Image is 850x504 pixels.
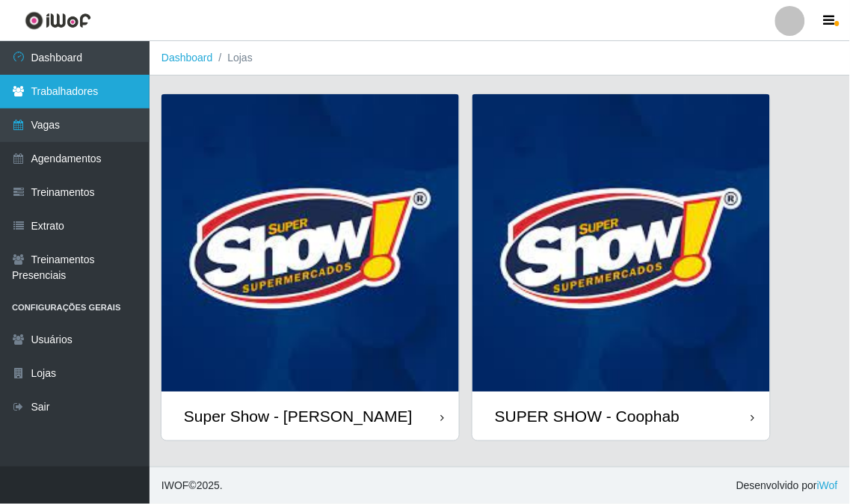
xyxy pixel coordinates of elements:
span: Desenvolvido por [736,478,838,494]
img: cardImg [161,94,459,392]
a: iWof [817,479,838,491]
img: CoreUI Logo [25,11,91,30]
li: Lojas [213,50,253,66]
div: SUPER SHOW - Coophab [495,407,680,425]
a: Super Show - [PERSON_NAME] [161,94,459,440]
img: cardImg [472,94,770,392]
nav: breadcrumb [150,41,850,76]
a: Dashboard [161,52,213,64]
a: SUPER SHOW - Coophab [472,94,770,440]
span: © 2025 . [161,478,223,494]
div: Super Show - [PERSON_NAME] [184,407,413,425]
span: IWOF [161,479,189,491]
